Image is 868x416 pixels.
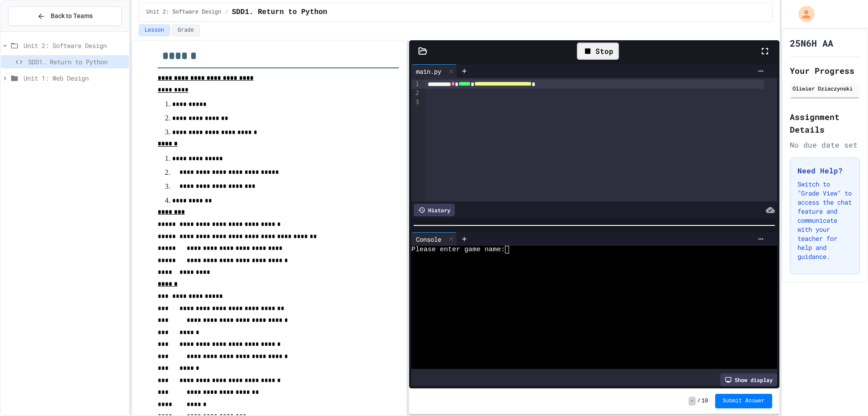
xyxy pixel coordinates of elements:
span: / [698,397,701,405]
h3: Need Help? [797,165,852,176]
span: SDD1. Return to Python [232,7,327,18]
button: Submit Answer [715,394,772,408]
div: No due date set [790,139,860,150]
button: Back to Teams [8,6,122,26]
div: Console [411,234,446,244]
span: Unit 2: Software Design [146,9,222,16]
div: Show display [720,373,777,386]
span: Submit Answer [722,397,765,405]
div: main.py [411,67,446,76]
div: History [414,204,455,216]
div: 2 [411,89,420,98]
span: Please enter game name: [411,246,505,253]
button: Grade [172,24,200,36]
p: Switch to "Grade View" to access the chat feature and communicate with your teacher for help and ... [797,180,852,261]
div: Stop [577,43,619,60]
h1: 25N6H AA [790,37,833,49]
div: My Account [789,4,817,24]
span: 10 [702,397,708,405]
div: Oliwier Dziaczynski [793,84,857,92]
div: 3 [411,98,420,107]
div: 1 [411,80,420,89]
span: Back to Teams [51,11,93,21]
h2: Your Progress [790,64,860,77]
span: - [689,397,695,406]
div: Console [411,232,457,246]
h2: Assignment Details [790,110,860,136]
span: / [225,9,228,16]
div: main.py [411,64,457,78]
button: Lesson [139,24,170,36]
span: SDD1. Return to Python [28,57,125,67]
span: Unit 2: Software Design [24,41,125,50]
span: Unit 1: Web Design [24,73,125,83]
